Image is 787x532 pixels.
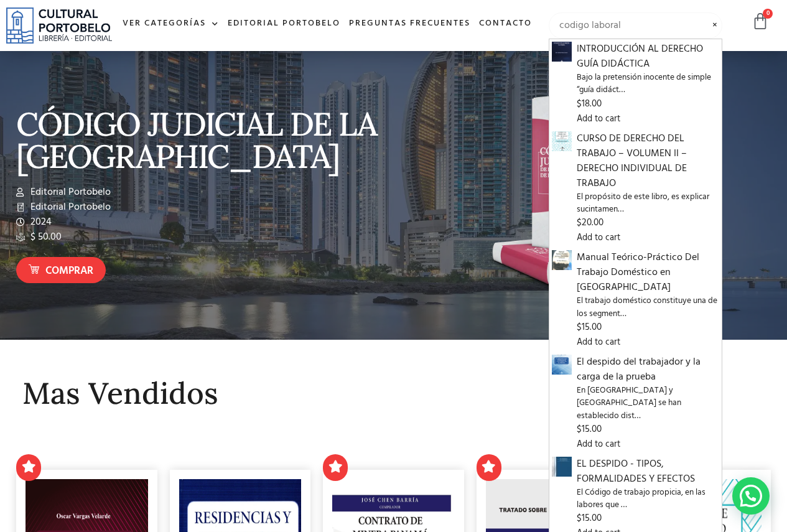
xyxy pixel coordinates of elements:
span: $ [577,511,582,526]
a: Manual Teórico-Práctico Del Trabajo Doméstico en Panamá [552,252,572,268]
span: $ [577,96,582,111]
a: CURSO DE DERECHO DEL TRABAJO – VOLUMEN II – DERECHO INDIVIDUAL DE TRABAJOEl propósito de este lib... [577,131,719,231]
a: Ver Categorías [118,11,223,37]
a: Add to cart: “CURSO DE DERECHO DEL TRABAJO – VOLUMEN II – DERECHO INDIVIDUAL DE TRABAJO” [577,231,620,245]
span: EL DESPIDO - TIPOS, FORMALIDADES Y EFECTOS [577,457,719,487]
a: 0 [752,12,769,30]
h2: Mas Vendidos [22,377,765,410]
div: Contactar por WhatsApp [732,477,770,515]
a: Add to cart: “INTRODUCCIÓN AL DERECHO GUÍA DIDÁCTICA” [577,112,620,126]
a: EL DESPIDO - TIPOS, FORMALIDADES Y EFECTOSEl Código de trabajo propicia, en las labores que …$15.00 [577,457,719,526]
a: Comprar [16,257,106,284]
a: Add to cart: “Manual Teórico-Práctico Del Trabajo Doméstico en Panamá” [577,335,620,350]
img: Captura de Pantalla 2023-06-30 a la(s) 3.09.31 p. m. [552,42,572,62]
bdi: 15.00 [577,422,602,437]
bdi: 18.00 [577,96,602,111]
img: BA76-2.jpg [552,457,572,477]
span: $ [577,320,582,335]
span: En [GEOGRAPHIC_DATA] y [GEOGRAPHIC_DATA] se han establecido dist… [577,385,719,422]
span: Comprar [45,263,93,279]
span: El trabajo doméstico constituye una de los segment… [577,295,719,320]
bdi: 15.00 [577,511,602,526]
span: $ [577,422,582,437]
span: Editorial Portobelo [27,185,111,200]
a: EL DESPIDO - TIPOS, FORMALIDADES Y EFECTOS [552,459,572,475]
input: Búsqueda [549,12,722,39]
span: Manual Teórico-Práctico Del Trabajo Doméstico en [GEOGRAPHIC_DATA] [577,250,719,295]
a: INTRODUCCIÓN AL DERECHO GUÍA DIDÁCTICABajo la pretensión inocente de simple “guía didáct…$18.00 [577,42,719,111]
span: Editorial Portobelo [27,200,111,215]
a: El despido del trabajador y la carga de la prueba [552,357,572,373]
a: Editorial Portobelo [223,11,345,37]
span: INTRODUCCIÓN AL DERECHO GUÍA DIDÁCTICA [577,42,719,72]
span: $ [577,215,582,230]
img: WillGuerrero.png [552,250,572,270]
a: Add to cart: “El despido del trabajador y la carga de la prueba” [577,437,620,452]
span: CURSO DE DERECHO DEL TRABAJO – VOLUMEN II – DERECHO INDIVIDUAL DE TRABAJO [577,131,719,191]
p: CÓDIGO JUDICIAL DE LA [GEOGRAPHIC_DATA] [16,108,388,172]
bdi: 15.00 [577,320,602,335]
a: Preguntas frecuentes [345,11,475,37]
span: El Código de trabajo propicia, en las labores que … [577,487,719,512]
span: 0 [763,9,773,19]
a: El despido del trabajador y la carga de la pruebaEn [GEOGRAPHIC_DATA] y [GEOGRAPHIC_DATA] se han ... [577,355,719,437]
bdi: 20.00 [577,215,603,230]
span: 2024 [27,215,52,230]
span: Bajo la pretensión inocente de simple “guía didáct… [577,72,719,97]
a: CURSO DE DERECHO DEL TRABAJO – VOLUMEN II – DERECHO INDIVIDUAL DE TRABAJO [552,133,572,149]
span: El propósito de este libro, es explicar sucintamen… [577,191,719,217]
a: INTRODUCCIÓN AL DERECHO GUÍA DIDÁCTICA [552,44,572,60]
img: OSCAR_VARGAS [552,131,572,151]
img: OSCAR-VARGAS-EL-DESPIDO.png [552,355,572,375]
span: El despido del trabajador y la carga de la prueba [577,355,719,385]
a: Manual Teórico-Práctico Del Trabajo Doméstico en [GEOGRAPHIC_DATA]El trabajo doméstico constituye... [577,250,719,335]
a: Contacto [475,11,536,37]
span: $ 50.00 [27,230,62,245]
